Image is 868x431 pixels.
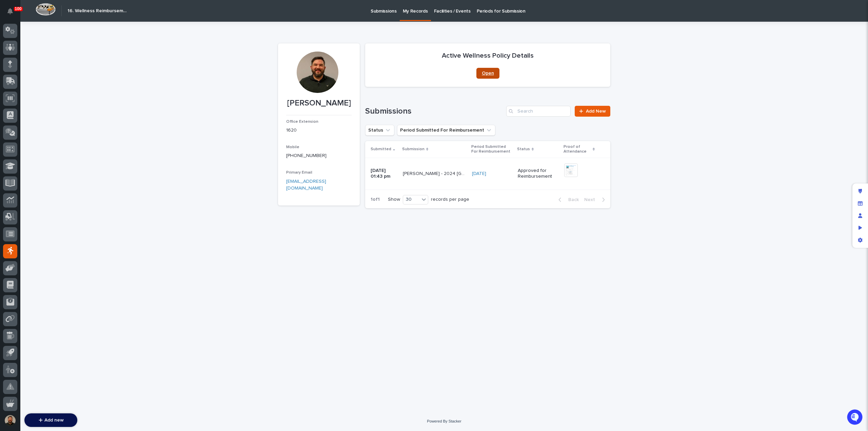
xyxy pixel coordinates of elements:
[286,145,299,149] span: Mobile
[36,3,56,16] img: Workspace Logo
[7,75,19,87] img: 1736555164131-43832dd5-751b-4058-ba23-39d91318e5a0
[7,27,123,38] p: Welcome 👋
[553,197,581,203] button: Back
[403,170,468,177] p: Austin Beachy - 2024 Maple City Ice Bowl - 1/6/2024 - December 2023
[24,413,77,427] button: Add new
[854,197,866,210] div: Manage fields and data
[402,145,425,153] p: Submission
[23,82,86,87] div: We're available if you need us!
[48,125,82,131] a: Powered byPylon
[564,143,591,156] p: Proof of Attendance
[286,153,327,158] a: [PHONE_NUMBER]
[365,191,385,208] p: 1 of 1
[365,106,504,116] h1: Submissions
[7,110,12,115] div: 📖
[286,127,352,134] p: 1620
[371,168,397,179] p: [DATE] 01:43 pm
[7,38,123,48] p: How can we help?
[517,145,530,153] p: Status
[365,125,394,136] button: Status
[471,143,513,156] p: Period Submitted For Reimbursement
[586,109,606,114] span: Add New
[3,4,17,18] button: Notifications
[476,68,499,79] a: Open
[286,179,326,191] a: [EMAIL_ADDRESS][DOMAIN_NAME]
[286,171,312,175] span: Primary Email
[431,197,469,202] p: records per page
[518,168,559,179] p: Approved for Reimbursement
[584,197,599,202] span: Next
[115,77,123,85] button: Start new chat
[564,197,579,202] span: Back
[4,106,40,118] a: 📖Help Docs
[286,98,352,108] p: [PERSON_NAME]
[15,6,22,11] p: 100
[371,145,391,153] p: Submitted
[442,52,534,60] h2: Active Wellness Policy Details
[482,71,494,76] span: Open
[7,6,20,20] img: Stacker
[365,158,610,190] tr: [DATE] 01:43 pm[PERSON_NAME] - 2024 [GEOGRAPHIC_DATA] - [DATE] - [DATE][PERSON_NAME] - 2024 [GEOG...
[854,185,866,197] div: Edit layout
[403,196,419,203] div: 30
[575,106,610,117] a: Add New
[854,210,866,222] div: Manage users
[8,8,17,19] div: Notifications100
[14,109,37,116] span: Help Docs
[23,75,111,82] div: Start new chat
[67,8,129,14] h2: 16. Wellness Reimbursement
[846,409,865,427] iframe: Open customer support
[581,197,610,203] button: Next
[506,106,571,117] input: Search
[67,125,82,131] span: Pylon
[472,171,486,177] a: [DATE]
[3,413,17,428] button: users-avatar
[18,54,112,61] input: Clear
[427,419,461,423] a: Powered By Stacker
[854,234,866,246] div: App settings
[388,197,400,202] p: Show
[286,120,318,124] span: Office Extension
[397,125,495,136] button: Period Submitted For Reimbursement
[854,222,866,234] div: Preview as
